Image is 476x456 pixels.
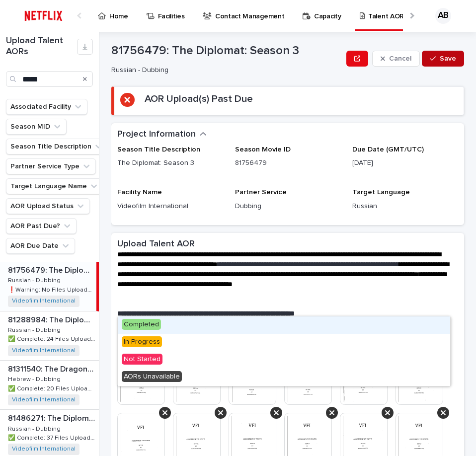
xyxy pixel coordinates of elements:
[117,189,162,196] span: Facility Name
[117,129,196,140] h2: Project Information
[12,298,76,304] a: Videofilm International
[8,363,97,374] p: 81311540: The Dragon Prince: Season 7
[389,55,411,62] span: Cancel
[352,201,458,212] p: Russian
[8,325,63,334] p: Russian - Dubbing
[8,412,97,423] p: 81486271: The Diplomat: Season 2
[122,319,161,330] span: Completed
[6,36,77,57] h1: Upload Talent AORs
[8,433,97,442] p: ✅ Complete: 37 Files Uploaded
[352,189,410,196] span: Target Language
[111,66,338,75] p: Russian - Dubbing
[118,316,450,334] div: Completed
[235,201,341,212] p: Dubbing
[8,285,94,294] p: ❗️Warning: No Files Uploaded
[117,239,195,250] h2: Upload Talent AOR
[122,336,162,347] span: In Progress
[8,383,97,392] p: ✅ Complete: 20 Files Uploaded
[352,146,424,153] span: Due Date (GMT/UTC)
[235,146,291,153] span: Season Movie ID
[111,44,342,58] p: 81756479: The Diplomat: Season 3
[6,238,75,254] button: AOR Due Date
[118,334,450,351] div: In Progress
[6,139,108,154] button: Season Title Description
[6,218,77,234] button: AOR Past Due?
[372,51,420,67] button: Cancel
[8,264,94,275] p: 81756479: The Diplomat: Season 3
[8,313,97,325] p: 81288984: The Diplomat: Season 1
[12,347,76,354] a: Videofilm International
[422,51,464,67] button: Save
[8,424,63,433] p: Russian - Dubbing
[8,275,63,284] p: Russian - Dubbing
[6,99,87,115] button: Associated Facility
[352,158,458,168] p: [DATE]
[12,446,76,453] a: Videofilm International
[235,189,287,196] span: Partner Service
[6,71,93,87] input: Search
[6,198,90,214] button: AOR Upload Status
[117,146,200,153] span: Season Title Description
[118,369,450,386] div: AORs Unavailable
[435,8,451,24] div: AB
[6,178,103,194] button: Target Language Name
[117,201,223,212] p: Videofilm International
[117,129,207,140] button: Project Information
[12,396,76,403] a: Videofilm International
[6,158,96,174] button: Partner Service Type
[122,354,162,365] span: Not Started
[122,371,182,382] span: AORs Unavailable
[6,119,67,135] button: Season MID
[8,374,63,383] p: Hebrew - Dubbing
[8,334,97,343] p: ✅ Complete: 24 Files Uploaded
[117,158,223,168] p: The Diplomat: Season 3
[20,6,67,26] img: ifQbXi3ZQGMSEF7WDB7W
[145,93,253,105] h2: AOR Upload(s) Past Due
[235,158,341,168] p: 81756479
[118,351,450,369] div: Not Started
[440,55,456,62] span: Save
